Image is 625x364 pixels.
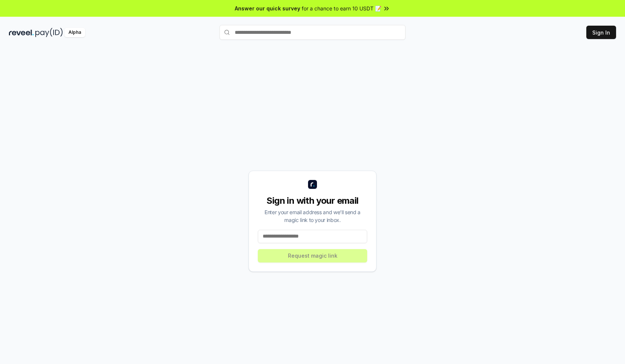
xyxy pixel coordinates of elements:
[9,28,34,37] img: reveel_dark
[308,180,317,189] img: logo_small
[258,195,367,207] div: Sign in with your email
[64,28,85,37] div: Alpha
[586,26,616,39] button: Sign In
[235,4,300,12] span: Answer our quick survey
[258,208,367,224] div: Enter your email address and we’ll send a magic link to your inbox.
[302,4,381,12] span: for a chance to earn 10 USDT 📝
[35,28,63,37] img: pay_id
